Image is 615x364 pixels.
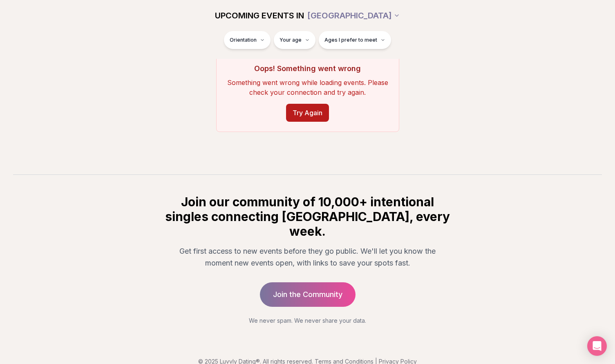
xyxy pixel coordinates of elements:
span: Your age [280,37,302,43]
button: Your age [274,31,315,49]
span: UPCOMING EVENTS IN [215,10,304,21]
button: Ages I prefer to meet [319,31,391,49]
a: Join the Community [260,282,356,307]
button: Orientation [224,31,271,49]
p: We never spam. We never share your data. [164,317,452,325]
p: Get first access to new events before they go public. We'll let you know the moment new events op... [170,245,445,269]
h2: Join our community of 10,000+ intentional singles connecting [GEOGRAPHIC_DATA], every week. [164,194,452,239]
span: Ages I prefer to meet [324,37,377,43]
button: Try Again [286,104,329,122]
button: [GEOGRAPHIC_DATA] [307,7,400,25]
div: Open Intercom Messenger [587,336,607,356]
span: Orientation [230,37,257,43]
p: Something went wrong while loading events. Please check your connection and try again. [226,78,389,97]
h3: Oops! Something went wrong [226,63,389,74]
